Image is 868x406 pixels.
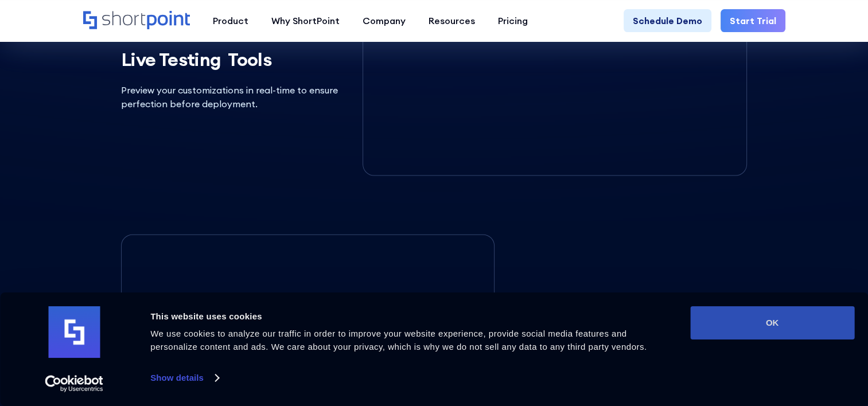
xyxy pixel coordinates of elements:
[662,274,868,406] iframe: Chat Widget
[48,306,100,358] img: logo
[721,9,785,32] a: Start Trial
[690,306,854,339] button: OK
[351,9,417,32] a: Company
[486,9,539,32] a: Pricing
[24,375,124,392] a: Usercentrics Cookiebot - opens in a new window
[363,14,406,28] div: Company
[201,9,260,32] a: Product
[213,14,248,28] div: Product
[429,14,475,28] div: Resources
[83,11,190,30] a: Home
[121,49,340,69] h3: Live Tes﻿ting Tools
[271,14,340,28] div: Why ShortPoint
[150,310,664,323] div: This website uses cookies
[417,9,486,32] a: Resources
[498,14,528,28] div: Pricing
[150,369,218,387] a: Show details
[150,329,647,352] span: We use cookies to analyze our traffic in order to improve your website experience, provide social...
[260,9,351,32] a: Why ShortPoint
[624,9,711,32] a: Schedule Demo
[121,83,340,111] p: Preview your customizations in real-time to ﻿ensure perfection before deployment.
